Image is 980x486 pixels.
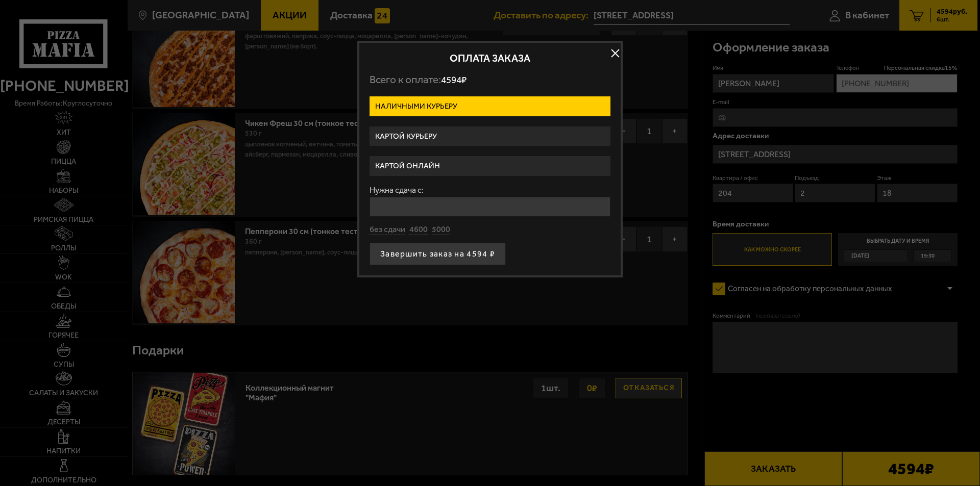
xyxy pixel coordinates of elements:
[409,224,428,236] button: 4600
[370,156,610,176] label: Картой онлайн
[441,74,467,86] span: 4594 ₽
[370,186,610,194] label: Нужна сдача с:
[370,243,506,265] button: Завершить заказ на 4594 ₽
[432,224,450,236] button: 5000
[370,126,610,146] label: Картой курьеру
[370,53,610,63] h2: Оплата заказа
[370,224,405,236] button: без сдачи
[370,96,610,116] label: Наличными курьеру
[370,73,610,86] p: Всего к оплате:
